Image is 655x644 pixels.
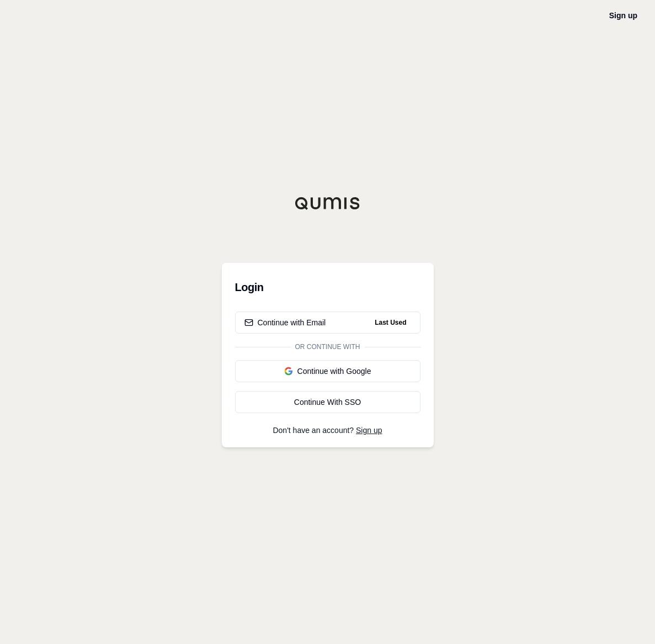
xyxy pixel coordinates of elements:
a: Sign up [609,11,637,20]
h3: Login [235,276,420,298]
img: Qumis [295,197,361,210]
button: Continue with EmailLast Used [235,312,420,334]
button: Continue with Google [235,360,420,382]
a: Continue With SSO [235,391,420,413]
span: Last Used [370,316,411,329]
div: Continue with Email [244,317,326,328]
div: Continue With SSO [244,397,411,408]
span: Or continue with [291,342,365,351]
p: Don't have an account? [235,426,420,434]
div: Continue with Google [244,366,411,377]
a: Sign up [356,426,382,435]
